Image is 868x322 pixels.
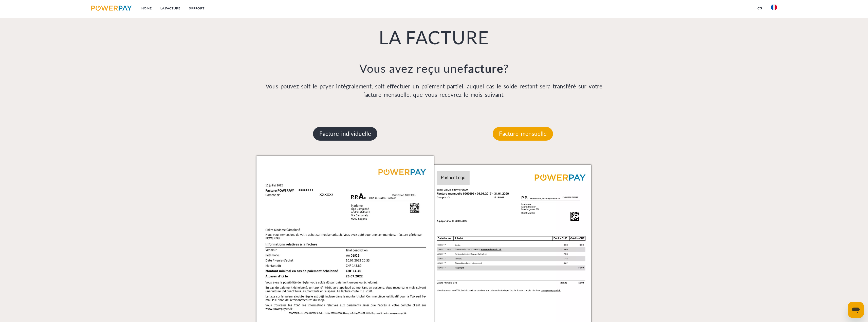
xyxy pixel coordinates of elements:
[185,4,209,13] a: Support
[156,4,185,13] a: LA FACTURE
[753,4,767,13] a: CG
[256,61,612,75] h3: Vous avez reçu une ?
[848,302,864,318] iframe: Bouton de lancement de la fenêtre de messagerie
[137,4,156,13] a: Home
[313,127,377,141] p: Facture individuelle
[493,127,553,141] p: Facture mensuelle
[256,82,612,99] p: Vous pouvez soit le payer intégralement, soit effectuer un paiement partiel, auquel cas le solde ...
[256,26,612,49] h1: LA FACTURE
[464,62,504,75] b: facture
[91,6,132,11] img: logo-powerpay.svg
[771,4,777,10] img: fr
